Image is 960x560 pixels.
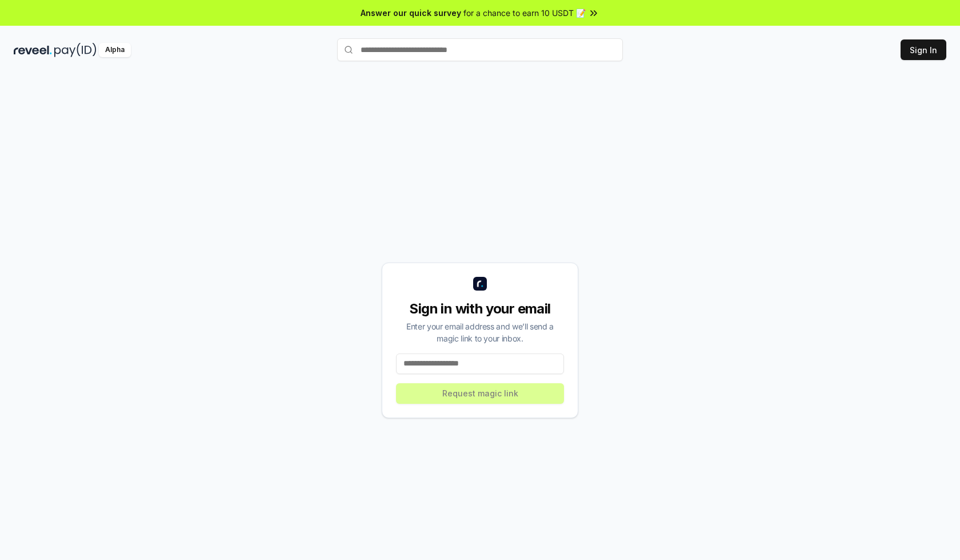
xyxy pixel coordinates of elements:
[14,43,52,57] img: reveel_dark
[901,39,946,60] button: Sign In
[99,43,131,57] div: Alpha
[396,320,564,344] div: Enter your email address and we’ll send a magic link to your inbox.
[54,43,97,57] img: pay_id
[473,277,487,291] img: logo_small
[361,7,461,19] span: Answer our quick survey
[463,7,586,19] span: for a chance to earn 10 USDT 📝
[396,300,564,318] div: Sign in with your email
